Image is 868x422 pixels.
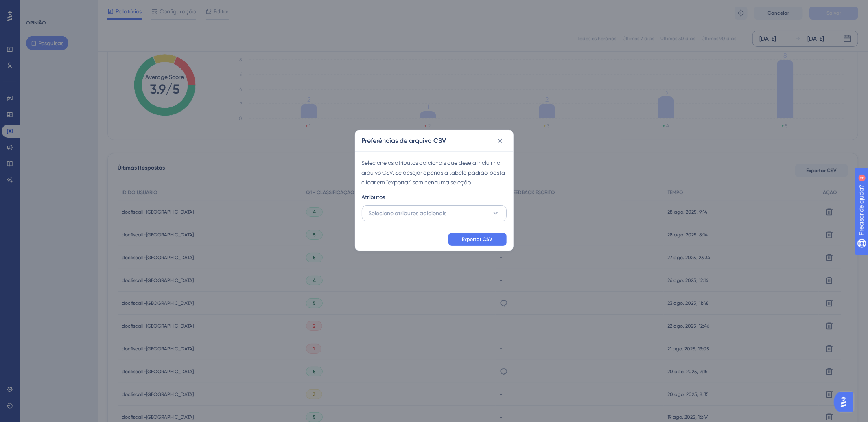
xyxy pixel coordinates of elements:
[369,210,447,216] font: Selecione atributos adicionais
[362,194,385,200] font: Atributos
[834,390,858,414] iframe: Iniciador do Assistente de IA do UserGuiding
[362,137,446,144] font: Preferências de arquivo CSV
[76,5,78,9] font: 4
[362,160,505,186] font: Selecione os atributos adicionais que deseja incluir no arquivo CSV. Se desejar apenas a tabela p...
[462,236,493,242] font: Exportar CSV
[19,4,70,10] font: Precisar de ajuda?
